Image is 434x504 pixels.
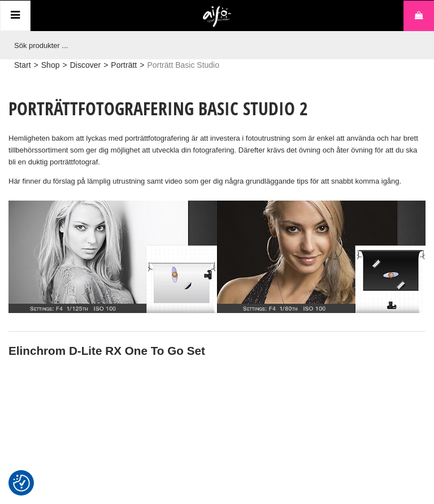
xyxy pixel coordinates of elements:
h1: Porträttfotografering Basic Studio 2 [8,96,426,121]
a: Discover [70,59,101,71]
a: Shop [41,59,60,71]
a: Porträtt [111,59,137,71]
h2: Elinchrom D-Lite RX One To Go Set [8,343,426,359]
span: > [103,59,108,71]
input: Sök produkter ... [8,31,420,59]
img: Revisit consent button [13,475,30,492]
button: Samtyckesinställningar [13,473,30,493]
span: Porträtt Basic Studio [147,59,219,71]
p: Hemligheten bakom att lyckas med porträttfotografering är att investera i fotoutrustning som är e... [8,133,426,168]
span: > [140,59,144,71]
span: > [34,59,38,71]
a: Start [14,59,31,71]
span: > [62,59,67,71]
img: Hemmastudio Elinchrom [8,201,426,313]
img: logo.png [203,6,232,28]
p: Här finner du förslag på lämplig utrustning samt video som ger dig några grundläggande tips för a... [8,176,426,188]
